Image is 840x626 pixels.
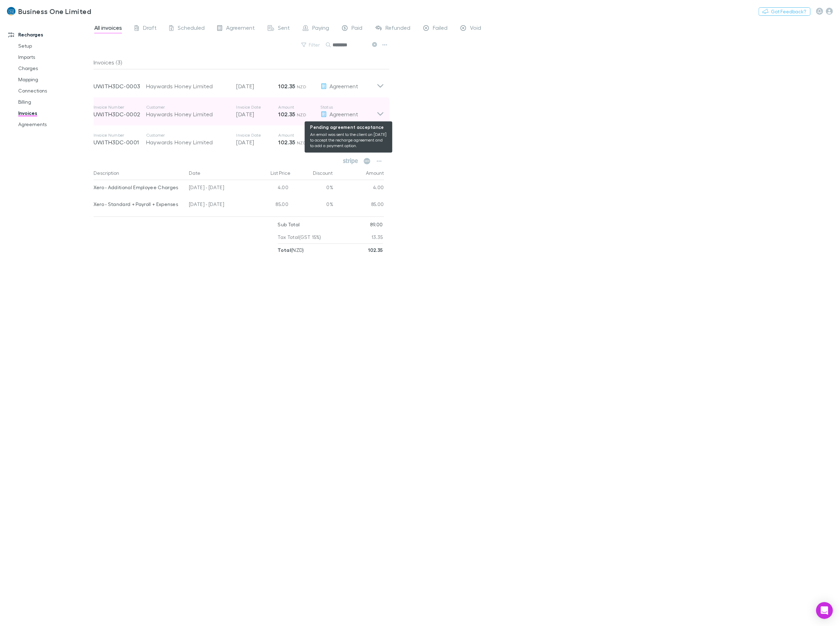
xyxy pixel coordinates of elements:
div: [DATE] - [DATE] [186,197,249,214]
p: 13.35 [371,231,383,243]
span: NZD [297,84,306,89]
div: Invoice NumberUWJTH3DC-0002CustomerHaywards Honey LimitedInvoice Date[DATE]Amount102.35 NZDStatus [88,97,390,125]
p: Sub Total [278,218,300,231]
p: Invoice Date [237,132,279,138]
span: Void [470,24,482,33]
span: Agreement [330,83,358,89]
p: ( NZD ) [278,244,304,256]
div: 0% [291,197,333,214]
strong: 102.35 [279,111,295,118]
div: Haywards Honey Limited [146,82,230,90]
p: Invoice Number [94,104,146,110]
span: Paid off-platform [330,139,375,145]
p: Amount [279,132,321,138]
strong: 102.35 [279,139,295,146]
p: Invoice Date [237,104,279,110]
span: Refunded [386,24,411,33]
span: Paid [352,24,363,33]
a: Billing [11,96,99,108]
div: [DATE] - [DATE] [186,180,249,197]
p: UWJTH3DC-0003 [94,82,146,90]
p: Invoice Number [94,132,146,138]
span: Agreement [226,24,255,33]
span: Agreement [330,111,358,117]
div: 4.00 [249,180,291,197]
p: [DATE] [237,110,279,118]
div: 85.00 [333,197,384,214]
span: Sent [278,24,290,33]
div: 0% [291,180,333,197]
div: Invoice NumberUWJTH3DC-0001CustomerHaywards Honey LimitedInvoice Date[DATE]Amount102.35 NZDStatus... [88,125,390,153]
p: UWJTH3DC-0001 [94,138,146,146]
a: Business One Limited [3,3,95,20]
p: Status [321,132,377,138]
a: Invoices [11,108,99,119]
div: 4.00 [333,180,384,197]
p: Customer [146,132,230,138]
p: Amount [279,104,321,110]
p: UWJTH3DC-0002 [94,110,146,118]
a: Setup [11,40,99,51]
div: Xero - Standard + Payroll + Expenses [94,197,184,212]
button: Filter [298,41,325,49]
span: NZD [297,140,306,145]
a: Recharges [1,29,99,40]
a: Agreements [11,119,99,130]
span: NZD [297,112,306,117]
h3: Business One Limited [18,7,91,15]
a: Charges [11,63,99,74]
strong: Total [278,247,291,253]
div: Open Intercom Messenger [816,602,833,619]
strong: 102.35 [368,247,383,253]
span: All invoices [94,24,122,33]
div: Haywards Honey Limited [146,110,230,118]
a: Imports [11,51,99,63]
a: Mapping [11,74,99,85]
a: Connections [11,85,99,96]
span: Draft [143,24,157,33]
p: Customer [146,104,230,110]
div: 85.00 [249,197,291,214]
div: Xero - Additional Employee Charges [94,180,184,195]
p: Status [321,104,377,110]
img: Business One Limited's Logo [7,7,15,15]
strong: 102.35 [279,83,295,90]
p: [DATE] [237,82,279,90]
span: Paying [313,24,329,33]
span: Scheduled [178,24,205,33]
div: Haywards Honey Limited [146,138,230,146]
p: 89.00 [370,218,383,231]
div: UWJTH3DC-0003Haywards Honey Limited[DATE]102.35 NZDAgreement [88,69,390,97]
p: [DATE] [237,138,279,146]
span: Failed [433,24,448,33]
p: Tax Total (GST 15%) [278,231,321,243]
button: Got Feedback? [759,7,811,16]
